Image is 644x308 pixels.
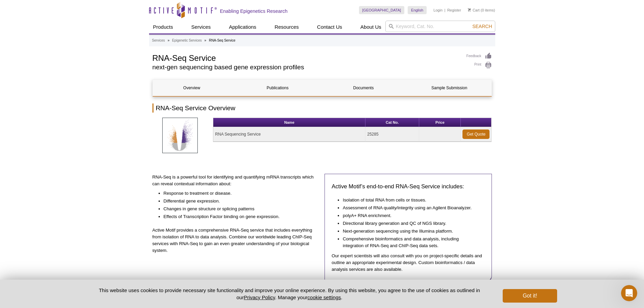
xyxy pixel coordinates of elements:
h2: RNA-Seq Service Overview [152,103,492,113]
li: Response to treatment or disease. [164,189,313,197]
a: Sample Submission [410,80,488,96]
input: Keyword, Cat. No. [385,21,495,32]
a: Resources [270,21,303,33]
h3: Active Motif’s end-to-end RNA-Seq Service includes: [332,183,485,191]
button: Got it! [503,289,557,303]
img: RNA-Seq Services [162,118,198,153]
a: About Us [356,21,385,33]
button: cookie settings [307,294,341,300]
li: Comprehensive bioinformatics and data analysis, including integration of RNA-Seq and ChIP-Seq dat... [343,235,478,249]
li: Effects of Transcription Factor binding on gene expression. [164,212,313,220]
h2: next-gen sequencing based gene expression profiles [152,64,460,70]
a: Get Quote [462,129,490,139]
li: (0 items) [468,6,495,14]
li: polyA+ RNA enrichment. [343,211,478,219]
td: 25285 [365,127,419,142]
p: Active Motif provides a comprehensive RNA-Seq service that includes everything from isolation of ... [152,227,320,254]
li: | [445,6,446,14]
h2: Enabling Epigenetics Research [220,8,288,14]
a: Documents [325,80,403,96]
a: Epigenetic Services [172,38,202,44]
p: RNA-Seq is a powerful tool for identifying and quantifying mRNA transcripts which can reveal cont... [152,174,320,187]
li: » [205,39,207,42]
li: Isolation of total RNA from cells or tissues. [343,196,478,204]
a: Login [433,8,443,13]
a: Publications [239,80,317,96]
p: This website uses cookies to provide necessary site functionality and improve your online experie... [87,287,492,301]
a: [GEOGRAPHIC_DATA] [359,6,405,14]
a: Services [152,38,165,44]
a: Privacy Policy [244,294,275,300]
a: Overview [153,80,231,96]
span: Search [472,24,492,29]
img: Your Cart [468,8,471,11]
a: Services [187,21,215,33]
li: Differential gene expression. [164,197,313,205]
li: » [168,39,170,42]
a: Print [467,62,492,69]
th: Name [213,118,365,127]
a: Applications [225,21,260,33]
a: Contact Us [313,21,346,33]
li: Directional library generation and QC of NGS library. [343,219,478,227]
a: Register [447,8,461,13]
iframe: Intercom live chat [621,285,637,301]
td: RNA Sequencing Service [213,127,365,142]
a: English [408,6,427,14]
li: Assessment of RNA quality/integrity using an Agilent Bioanalyzer. [343,204,478,211]
li: RNA-Seq Service [209,39,235,42]
th: Price [419,118,461,127]
button: Search [470,23,494,29]
th: Cat No. [365,118,419,127]
a: Products [149,21,177,33]
a: Cart [468,8,480,13]
a: Feedback [467,52,492,60]
p: Our expert scientists will also consult with you on project-specific details and outline an appro... [332,253,485,273]
li: Changes in gene structure or splicing patterns [164,205,313,212]
h1: RNA-Seq Service [152,52,460,63]
li: Next-generation sequencing using the Illumina platform. [343,227,478,235]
